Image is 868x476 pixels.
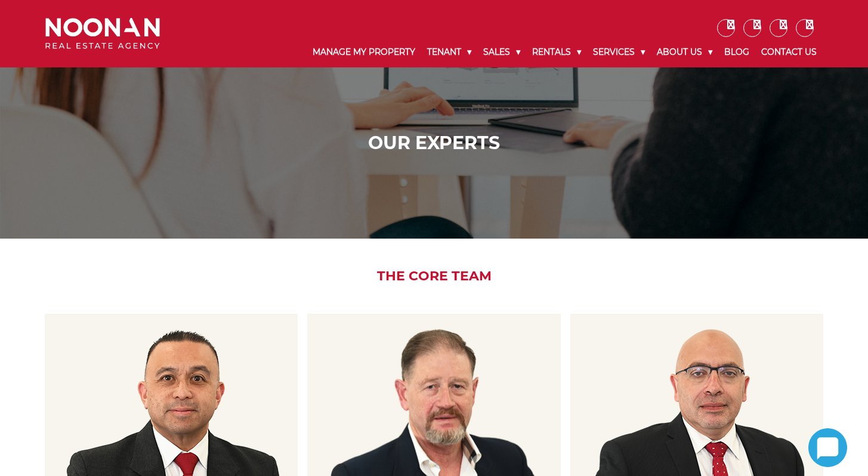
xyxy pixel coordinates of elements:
[755,37,823,67] a: Contact Us
[307,37,421,67] a: Manage My Property
[421,37,477,67] a: Tenant
[526,37,587,67] a: Rentals
[477,37,526,67] a: Sales
[36,268,832,284] h2: The Core Team
[587,37,651,67] a: Services
[718,37,755,67] a: Blog
[651,37,718,67] a: About Us
[45,18,160,50] img: Noonan Real Estate Agency
[48,132,820,154] h1: Our Experts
